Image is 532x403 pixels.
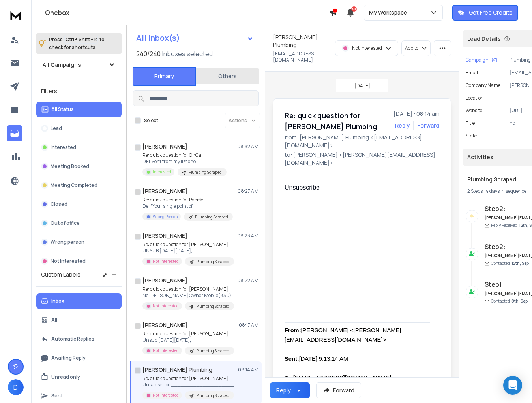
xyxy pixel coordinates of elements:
p: Get Free Credits [469,9,513,17]
span: 50 [351,6,357,12]
button: D [8,379,24,395]
h1: Onebox [45,8,329,17]
button: Get Free Credits [452,5,518,21]
img: logo [8,8,24,23]
p: My Workspace [369,9,410,17]
div: Open Intercom Messenger [503,376,522,395]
